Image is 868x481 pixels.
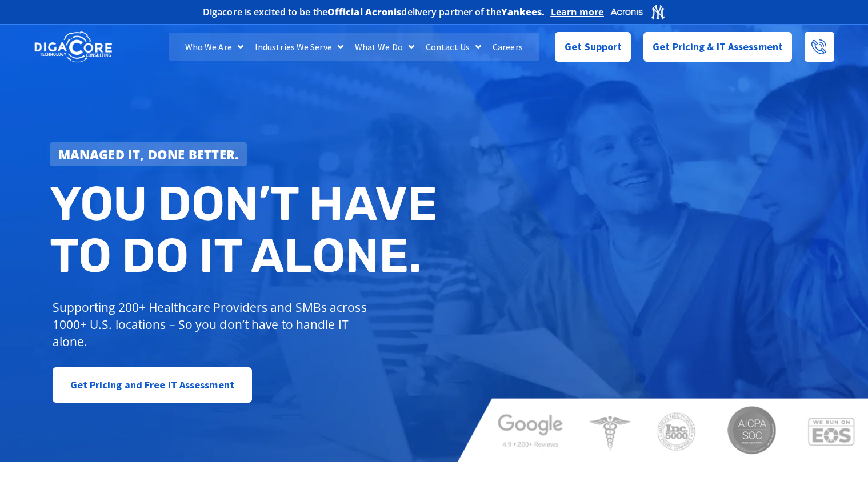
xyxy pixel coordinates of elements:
[565,35,622,58] span: Get Support
[58,146,239,163] strong: Managed IT, done better.
[610,3,666,20] img: Acronis
[349,33,420,61] a: What We Do
[327,6,402,18] b: Official Acronis
[179,33,249,61] a: Who We Are
[653,35,783,58] span: Get Pricing & IT Assessment
[203,7,545,17] h2: Digacore is excited to be the delivery partner of the
[50,178,443,282] h2: You don’t have to do IT alone.
[487,33,529,61] a: Careers
[420,33,487,61] a: Contact Us
[551,6,604,18] a: Learn more
[249,33,349,61] a: Industries We Serve
[501,6,545,18] b: Yankees.
[643,32,792,62] a: Get Pricing & IT Assessment
[555,32,631,62] a: Get Support
[169,33,539,61] nav: Menu
[53,367,252,403] a: Get Pricing and Free IT Assessment
[34,30,112,64] img: DigaCore Technology Consulting
[53,299,372,350] p: Supporting 200+ Healthcare Providers and SMBs across 1000+ U.S. locations – So you don’t have to ...
[50,142,247,166] a: Managed IT, done better.
[70,374,234,396] span: Get Pricing and Free IT Assessment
